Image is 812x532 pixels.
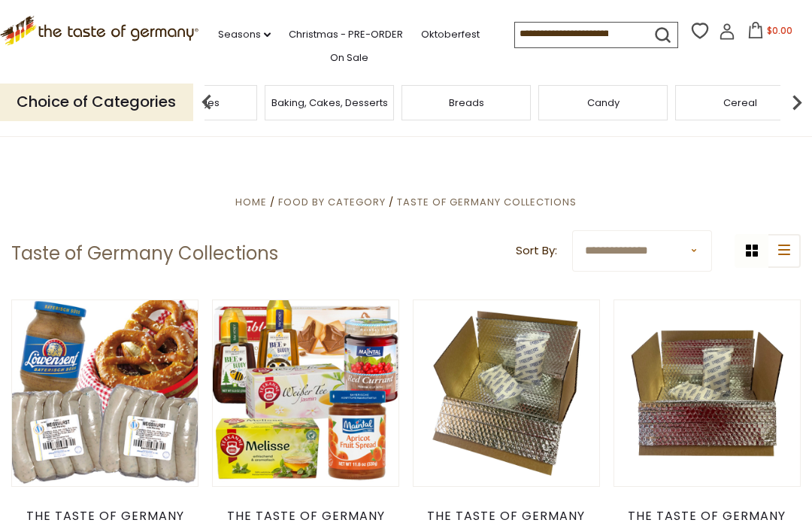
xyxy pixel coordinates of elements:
a: Breads [449,97,484,108]
a: Home [235,195,267,209]
a: Taste of Germany Collections [397,195,577,209]
img: previous arrow [192,87,222,117]
img: CHOCO Packaging [614,300,800,486]
a: Cereal [723,97,757,108]
img: FRAGILE Packaging [414,300,599,486]
label: Sort By: [516,242,557,260]
div: The Taste of Germany [212,509,399,524]
img: next arrow [782,87,812,117]
span: $0.00 [767,24,792,37]
img: The Taste of Germany Honey Jam Tea Collection, 7pc - FREE SHIPPING [213,300,398,486]
img: The Taste of Germany Weisswurst & Pretzel Collection [12,300,198,486]
a: Christmas - PRE-ORDER [289,26,403,43]
div: The Taste of Germany [11,509,198,524]
button: $0.00 [738,22,802,44]
div: The Taste of Germany [614,509,801,524]
a: On Sale [330,50,368,66]
div: The Taste of Germany [413,509,600,524]
a: Baking, Cakes, Desserts [271,97,388,108]
h1: Taste of Germany Collections [11,242,278,265]
a: Oktoberfest [421,26,480,43]
a: Seasons [218,26,271,43]
a: Candy [587,97,620,108]
a: Food By Category [278,195,386,209]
